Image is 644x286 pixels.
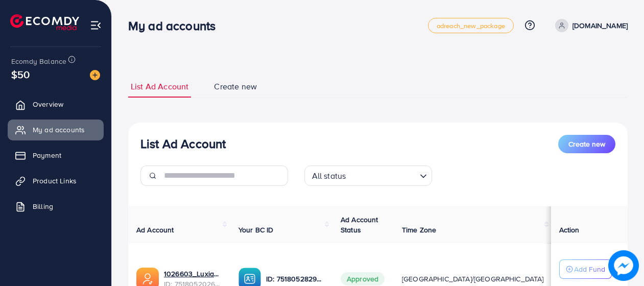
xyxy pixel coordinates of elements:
a: [DOMAIN_NAME] [551,19,628,32]
img: logo [10,14,79,30]
span: List Ad Account [131,81,188,92]
a: Product Links [8,171,104,191]
span: Overview [33,99,63,109]
span: Time Zone [402,225,436,235]
span: Ad Account [136,225,174,235]
a: adreach_new_package [428,18,514,33]
h3: My ad accounts [128,18,224,33]
p: [DOMAIN_NAME] [573,19,628,32]
span: Action [559,225,580,235]
img: image [611,253,637,279]
span: My ad accounts [33,125,85,135]
span: Billing [33,201,53,211]
span: adreach_new_package [437,22,505,29]
a: Overview [8,94,104,114]
img: menu [90,19,102,31]
span: Ad Account Status [341,214,378,235]
div: Search for option [304,165,432,186]
span: Create new [568,139,605,149]
p: ID: 7518052829551181841 [266,273,324,285]
span: Approved [341,272,385,285]
span: Payment [33,150,61,160]
a: 1026603_Luxia_1750433190642 [164,269,222,279]
span: Create new [214,81,257,92]
span: Your BC ID [238,225,274,235]
span: Product Links [33,176,77,186]
img: image [90,70,100,80]
h3: List Ad Account [140,136,226,151]
span: Ecomdy Balance [11,56,66,66]
a: Payment [8,145,104,165]
a: My ad accounts [8,120,104,140]
input: Search for option [349,166,415,183]
span: [GEOGRAPHIC_DATA]/[GEOGRAPHIC_DATA] [402,274,544,284]
p: Add Fund [574,263,605,275]
span: All status [310,169,348,183]
span: $50 [11,67,30,82]
a: Billing [8,196,104,217]
button: Create new [558,135,615,153]
button: Add Fund [559,259,612,279]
